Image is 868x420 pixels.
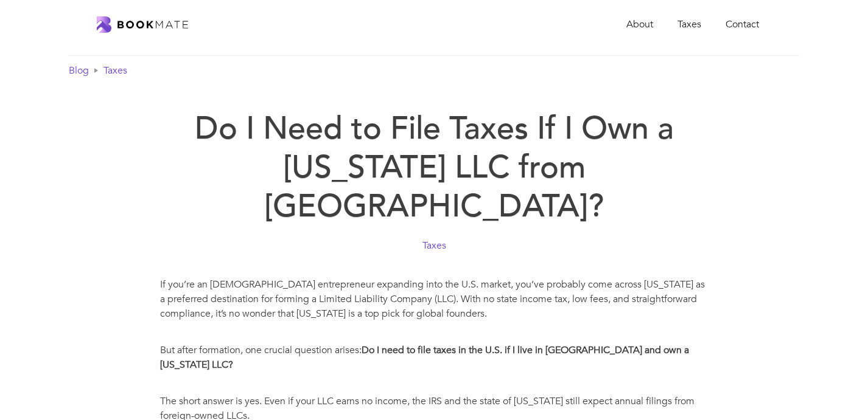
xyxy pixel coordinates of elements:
a: Taxes [103,63,127,78]
a: Contact [713,12,771,37]
p: ‍ [160,325,708,339]
p: ‍ [160,376,708,390]
a: Blog [69,63,89,78]
p: But after formation, one crucial question arises: [160,343,708,372]
a: home [97,16,188,33]
h1: Do I Need to File Taxes If I Own a [US_STATE] LLC from [GEOGRAPHIC_DATA]? [158,109,710,226]
a: Taxes [665,12,713,37]
p: If you’re an [DEMOGRAPHIC_DATA] entrepreneur expanding into the U.S. market, you’ve probably come... [160,277,708,321]
a: Taxes [422,238,446,253]
strong: Do I need to file taxes in the U.S. if I live in [GEOGRAPHIC_DATA] and own a [US_STATE] LLC? [160,343,689,371]
a: About [614,12,665,37]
